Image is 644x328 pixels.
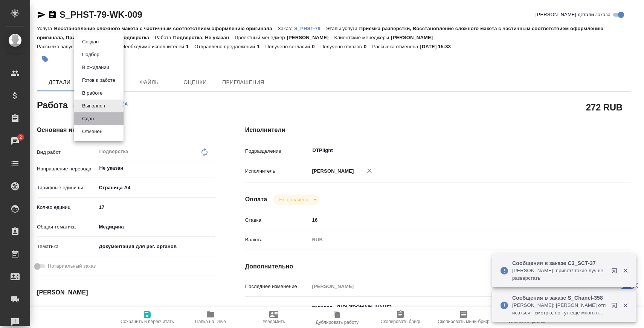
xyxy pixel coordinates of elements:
button: Отменен [80,127,105,136]
button: Закрыть [618,267,633,274]
p: Сообщения в заказе C3_SCT-37 [512,259,606,267]
button: Сдан [80,115,96,123]
button: Подбор [80,51,102,59]
p: Сообщения в заказе S_Chanel-358 [512,294,606,302]
button: Открыть в новой вкладке [607,263,625,281]
p: [PERSON_NAME]: [PERSON_NAME] отписаться - смотрю, но тут еще много править можно К шести же, наве... [512,302,606,317]
button: Создан [80,38,101,46]
button: Выполнен [80,102,107,110]
button: В ожидании [80,63,111,72]
button: Открыть в новой вкладке [607,298,625,316]
button: Закрыть [618,302,633,309]
p: [PERSON_NAME]: привет! такие лучше разверстать [512,267,606,282]
button: Готов к работе [80,76,118,84]
button: В работе [80,89,105,97]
